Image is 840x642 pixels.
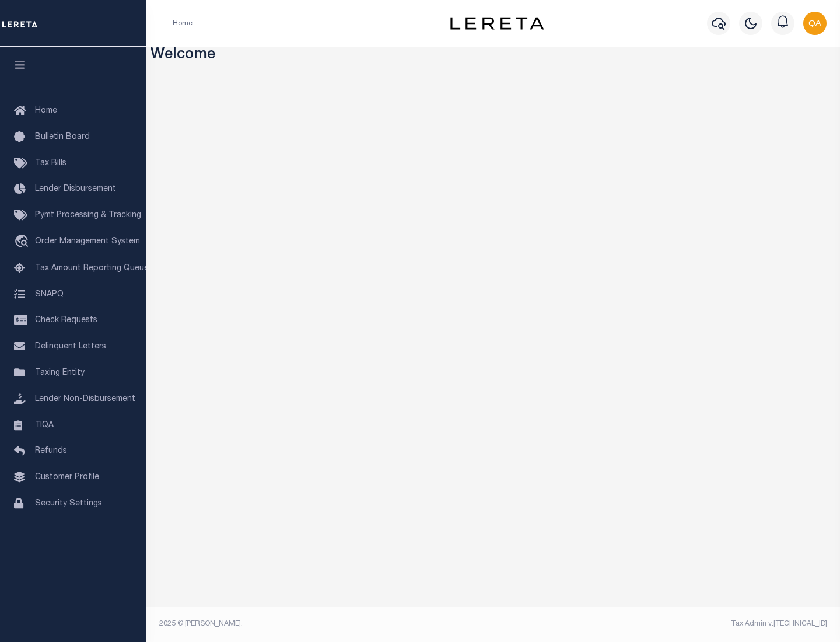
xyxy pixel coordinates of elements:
span: Pymt Processing & Tracking [35,211,141,219]
li: Home [173,18,192,29]
img: svg+xml;base64,PHN2ZyB4bWxucz0iaHR0cDovL3d3dy53My5vcmcvMjAwMC9zdmciIHBvaW50ZXItZXZlbnRzPSJub25lIi... [803,12,827,35]
div: Tax Admin v.[TECHNICAL_ID] [502,619,827,629]
span: Taxing Entity [35,369,85,377]
div: 2025 © [PERSON_NAME]. [150,619,494,629]
span: Order Management System [35,238,140,246]
span: Lender Disbursement [35,185,116,193]
span: Home [35,107,57,115]
span: Security Settings [35,500,102,508]
h3: Welcome [150,47,836,65]
img: logo-dark.svg [450,17,544,30]
span: Tax Bills [35,159,66,168]
span: TIQA [35,421,54,429]
span: Refunds [35,447,67,455]
span: Check Requests [35,316,97,325]
span: SNAPQ [35,290,64,298]
span: Customer Profile [35,473,99,481]
span: Bulletin Board [35,133,90,141]
span: Delinquent Letters [35,343,106,351]
i: travel_explore [14,235,33,250]
span: Tax Amount Reporting Queue [35,264,149,273]
span: Lender Non-Disbursement [35,395,135,403]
